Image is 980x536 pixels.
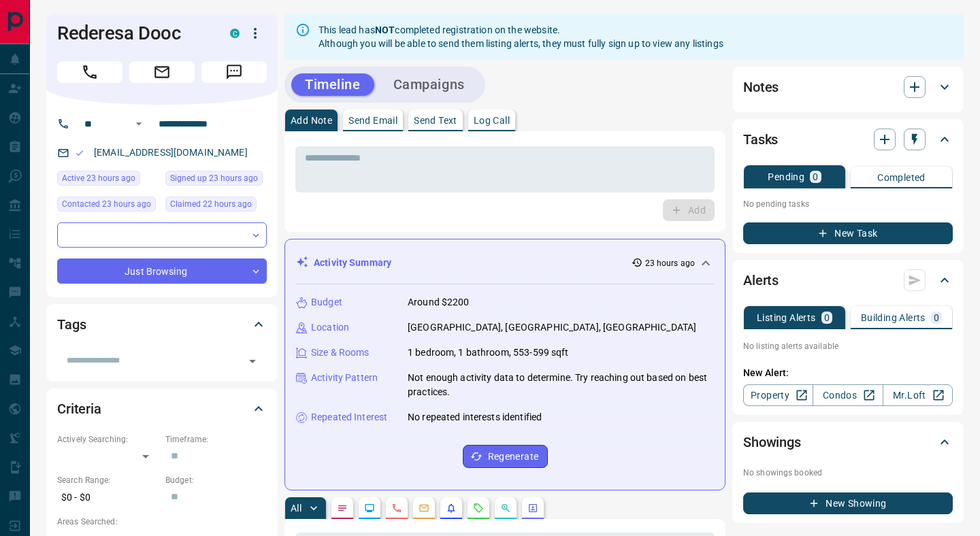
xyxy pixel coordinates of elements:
[337,503,348,514] svg: Notes
[291,503,301,513] p: All
[408,346,569,360] p: 1 bedroom, 1 bathroom, 553-599 sqft
[463,445,548,468] button: Regenerate
[243,352,262,371] button: Open
[165,197,267,216] div: Fri Sep 12 2025
[57,433,159,446] p: Actively Searching:
[474,116,510,125] p: Log Call
[743,194,953,214] p: No pending tasks
[743,340,953,352] p: No listing alerts available
[131,116,147,132] button: Open
[743,384,813,406] a: Property
[364,503,375,514] svg: Lead Browsing Activity
[201,61,267,83] span: Message
[743,467,953,479] p: No showings booked
[743,222,953,244] button: New Task
[414,116,457,125] p: Send Text
[57,392,267,425] div: Criteria
[743,269,779,291] h2: Alerts
[170,171,258,185] span: Signed up 23 hours ago
[311,371,378,385] p: Activity Pattern
[57,197,159,216] div: Fri Sep 12 2025
[743,264,953,297] div: Alerts
[757,313,816,322] p: Listing Alerts
[129,61,195,83] span: Email
[861,313,926,322] p: Building Alerts
[446,503,457,514] svg: Listing Alerts
[311,295,342,309] p: Budget
[165,474,267,486] p: Budget:
[408,410,542,424] p: No repeated interests identified
[296,250,714,275] div: Activity Summary23 hours ago
[743,71,953,103] div: Notes
[877,173,926,182] p: Completed
[408,295,470,309] p: Around $2200
[170,197,252,211] span: Claimed 22 hours ago
[57,314,86,335] h2: Tags
[813,384,883,406] a: Condos
[743,431,801,453] h2: Showings
[311,410,387,424] p: Repeated Interest
[934,313,939,322] p: 0
[311,320,349,335] p: Location
[57,22,210,44] h1: Rederesa Dooc
[311,346,370,360] p: Size & Rooms
[527,503,538,514] svg: Agent Actions
[230,29,240,38] div: condos.ca
[62,197,151,211] span: Contacted 23 hours ago
[94,147,248,158] a: [EMAIL_ADDRESS][DOMAIN_NAME]
[291,73,374,96] button: Timeline
[500,503,511,514] svg: Opportunities
[768,172,804,182] p: Pending
[57,258,267,284] div: Just Browsing
[318,18,723,56] div: This lead has completed registration on the website. Although you will be able to send them listi...
[743,129,778,150] h2: Tasks
[57,61,122,83] span: Call
[57,474,159,486] p: Search Range:
[473,503,484,514] svg: Requests
[813,172,818,182] p: 0
[375,24,395,35] strong: NOT
[824,313,830,322] p: 0
[165,433,267,446] p: Timeframe:
[62,171,135,185] span: Active 23 hours ago
[314,256,391,270] p: Activity Summary
[408,320,696,335] p: [GEOGRAPHIC_DATA], [GEOGRAPHIC_DATA], [GEOGRAPHIC_DATA]
[743,366,953,380] p: New Alert:
[348,116,397,125] p: Send Email
[165,171,267,190] div: Fri Sep 12 2025
[380,73,478,96] button: Campaigns
[408,371,714,399] p: Not enough activity data to determine. Try reaching out based on best practices.
[291,116,332,125] p: Add Note
[57,398,101,420] h2: Criteria
[743,426,953,458] div: Showings
[57,486,159,509] p: $0 - $0
[645,257,695,269] p: 23 hours ago
[391,503,402,514] svg: Calls
[419,503,429,514] svg: Emails
[743,492,953,514] button: New Showing
[57,516,267,528] p: Areas Searched:
[57,308,267,341] div: Tags
[883,384,953,406] a: Mr.Loft
[75,148,84,158] svg: Email Valid
[743,123,953,156] div: Tasks
[743,76,779,98] h2: Notes
[57,171,159,190] div: Fri Sep 12 2025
